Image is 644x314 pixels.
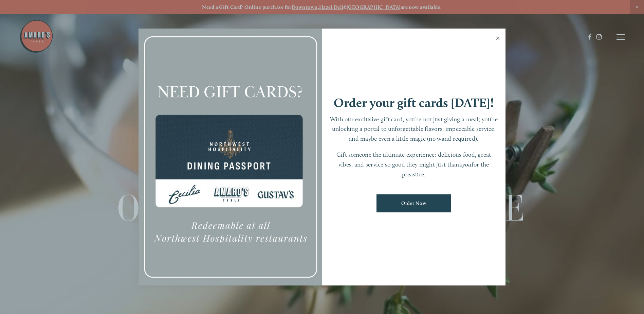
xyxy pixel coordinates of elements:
p: Gift someone the ultimate experience: delicious food, great vibes, and service so good they might... [329,150,499,179]
a: Order Now [376,194,451,212]
em: you [462,161,472,168]
a: Close [491,30,504,49]
p: With our exclusive gift card, you’re not just giving a meal; you’re unlocking a portal to unforge... [329,115,499,144]
h1: Order your gift cards [DATE]! [334,97,494,109]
